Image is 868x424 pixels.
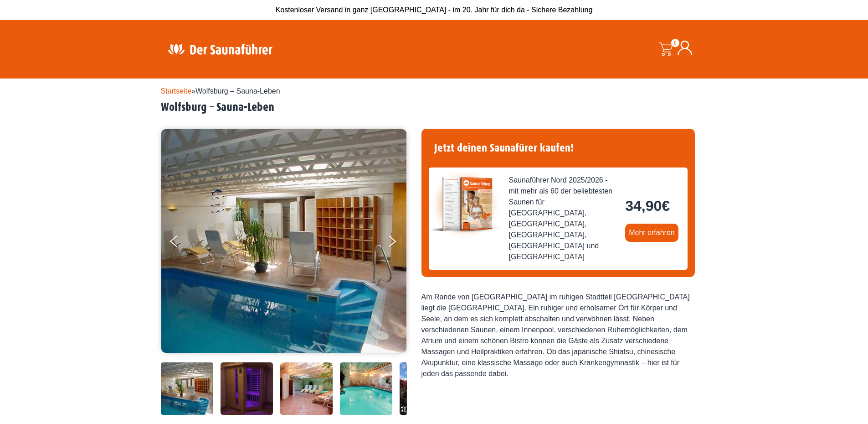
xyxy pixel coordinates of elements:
span: Kostenloser Versand in ganz [GEOGRAPHIC_DATA] - im 20. Jahr für dich da - Sichere Bezahlung [276,6,593,14]
a: Startseite [161,87,192,95]
button: Previous [170,232,193,255]
img: der-saunafuehrer-2025-nord.jpg [429,168,502,241]
span: Saunaführer Nord 2025/2026 - mit mehr als 60 der beliebtesten Saunen für [GEOGRAPHIC_DATA], [GEOG... [509,175,618,262]
span: Wolfsburg – Sauna-Leben [195,87,280,95]
h4: Jetzt deinen Saunafürer kaufen! [429,136,688,160]
a: Mehr erfahren [625,224,678,242]
span: € [662,198,670,214]
div: Am Rande von [GEOGRAPHIC_DATA] im ruhigen Stadtteil [GEOGRAPHIC_DATA] liegt die [GEOGRAPHIC_DATA]... [421,292,695,379]
span: 0 [671,39,679,47]
h2: Wolfsburg – Sauna-Leben [161,100,708,115]
span: » [161,87,280,95]
button: Next [387,232,410,255]
bdi: 34,90 [625,198,670,214]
